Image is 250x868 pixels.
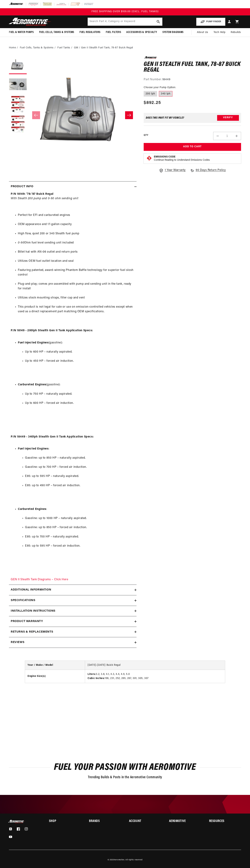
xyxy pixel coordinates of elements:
legend: Choose your Pump Option: [144,86,176,89]
summary: Fuel & Water Pumps [6,28,36,37]
li: Up to 600 HP – naturally aspirated. [25,350,135,354]
li: (gasoline): [18,382,135,420]
summary: Returns & replacements [9,627,137,637]
strong: P/N 18149 - 200lph Stealth Gen II Tank Application Specs: [11,329,93,332]
li: Perfect for EFI and carbureted engines [18,213,135,218]
span: 1 Year Warranty [165,168,186,173]
th: Engine Size(s) [25,670,85,683]
summary: Account [129,820,161,823]
em: 0-90 [18,241,24,244]
li: Gasoline: up to 850 HP – naturally aspirated. [25,456,135,460]
li: E85: up to 595 HP – naturally aspirated. [25,474,135,479]
a: About Us [194,28,211,37]
li: Gasoline: up to 850 HP – forced air induction. [25,525,135,530]
strong: 18449 [162,78,170,81]
li: OEM appearance and 17-gallon capacity [18,222,135,227]
small: © 2025 . [108,859,125,861]
summary: Installation Instructions [9,606,137,616]
li: E85: up to 490 HP – forced air induction. [25,483,135,488]
li: Billet hat with AN-06 outlet and return ports [18,250,135,254]
li: This product is not legal for sale or use on emission-controlled vehicles except when used as a d... [18,305,135,314]
img: Aeromotive [8,18,52,26]
span: $892.25 [144,100,161,106]
strong: P/N 18149: '78-'87 Buick Regal [11,193,53,195]
li: E85: up to 595 HP – forced air induction. [25,544,135,548]
li: Utilizes OEM fuel outlet location and seal [18,259,135,264]
h1: Gen II Stealth Fuel Tank, 78-87 Buick Regal [144,62,241,73]
li: Gasoline: up to 1000 HP – naturally aspirated. [25,516,135,521]
li: (gasoline): [18,341,135,378]
li: Featuring patented, award-winning Phantom Baffle technology for superior fuel slosh control [18,268,135,277]
summary: Resources [209,820,241,823]
li: Fuel Cells, Tanks & Systems [20,46,57,50]
summary: Additional information [9,585,137,595]
span: Rebuilds [231,30,241,34]
h2: Specifications [11,598,35,603]
summary: Fuel Filters [103,28,124,37]
button: Add to Cart [144,143,241,151]
li: Up to 450 HP – forced air induction. [25,359,135,364]
span: Tech Help [214,30,225,34]
small: All rights reserved [125,859,142,861]
li: E85: up to 700 HP – naturally aspirated. [25,535,135,539]
summary: Fuel Regulators [77,28,103,37]
button: search button [154,18,162,26]
h2: Returns & replacements [11,630,53,634]
a: GEN II Stealth Tank Diagrams – Click Here [11,578,68,581]
li: High flow, quiet 200 or 340 Stealth fuel pump [18,231,135,236]
li: : [18,507,135,563]
a: 1 Year Warranty [159,168,186,173]
input: Search by Part Number, Category or Keyword [88,18,162,26]
summary: Accessories & Specialty [124,28,160,37]
span: Fuel Filters [106,30,121,34]
span: Fuel Cells, Tanks & Systems [39,30,74,34]
th: Year / Make / Model [25,661,85,670]
p: Continue Reading to Understand Emissions Codes [154,159,210,162]
a: Fuel Tanks [57,46,70,50]
summary: Product warranty [9,616,137,627]
strong: Emissions Code [154,156,175,158]
span: Fuel Regulators [80,30,100,34]
li: Ohm fuel level sending unit included [18,241,135,245]
strong: Carbureted Engines [18,383,46,386]
a: Aeromotive [114,859,124,861]
div: Does This part fit My vehicle? [146,116,184,119]
td: [DATE]-[DATE] Buick Regal [85,661,225,670]
button: Verify [217,115,239,121]
label: 340 lph [159,91,172,97]
span: Accessories & Specialty [126,30,157,34]
td: 3.2, 3.8, 4.1, 4.3, 4.4, 4.9, 5.0 196, 231, 252, 265, 267, 301, 305, 307 [85,670,225,683]
strong: P/N 18449 - 340lph Stealth Gen II Tank Application Specs: [11,435,94,438]
button: Slide right [125,111,133,119]
summary: Specifications [9,595,137,606]
a: Home [9,46,16,50]
button: Load image 3 in gallery view [9,96,27,114]
h2: Fuel Your Passion with Aeromotive [9,763,241,772]
button: Slide left [32,111,40,119]
summary: Reviews [9,637,137,648]
li: Up to 600 HP – forced air induction. [25,401,135,406]
h2: Additional information [11,588,51,592]
li: Up to 750 HP – naturally aspirated. [25,392,135,396]
em: With Stealth 200 pump and 0-90 ohm sending unit [11,197,78,200]
li: Utilizes stock mounting straps, filler cap and vent [18,296,135,300]
li: Plug-and-play; comes pre-assembled with pump and sending unit in the tank, ready for install [18,282,135,291]
button: Emissions CodeContinue Reading to Understand Emissions Codes [154,155,210,162]
nav: breadcrumbs [9,46,241,50]
summary: Tech Help [211,28,228,37]
button: Load image 1 in gallery view [9,56,27,74]
button: Load image 2 in gallery view [9,76,27,94]
summary: Aeromotive [169,820,201,823]
span: Trending Builds & Posts in the Aeromotive Community [88,776,162,779]
label: QTY [144,134,148,137]
summary: Fuel Cells, Tanks & Systems [36,28,77,37]
summary: Rebuilds [228,28,244,37]
label: 200 lph [144,91,157,97]
strong: Carbureted Engines [18,508,46,511]
span: 90 Days Return Policy [196,168,226,176]
button: Load image 4 in gallery view [9,115,27,133]
h2: Shop [49,820,81,823]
